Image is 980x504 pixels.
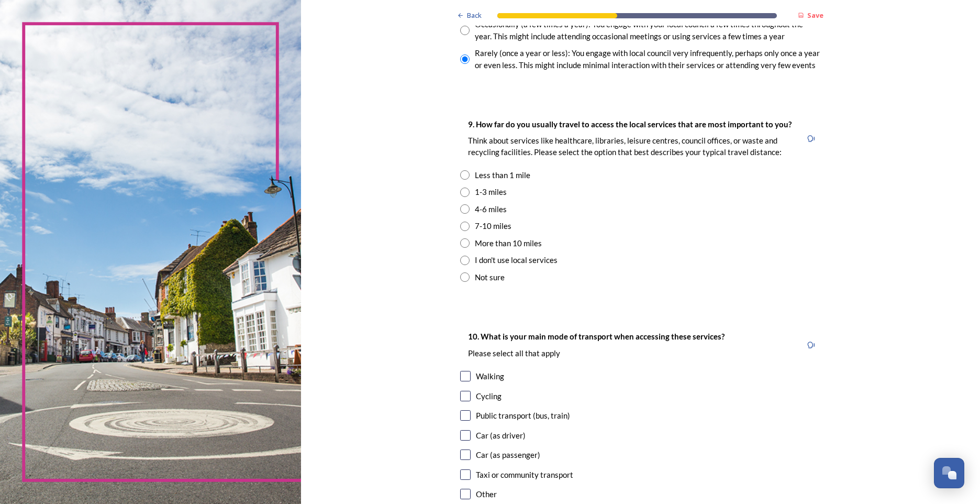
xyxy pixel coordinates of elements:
div: Car (as passenger) [476,449,540,461]
div: 4-6 miles [475,203,507,215]
strong: 10. What is your main mode of transport when accessing these services? [468,332,725,341]
strong: Save [807,10,823,20]
div: 1-3 miles [475,186,507,198]
span: Back [467,10,482,20]
div: More than 10 miles [475,237,542,249]
div: 7-10 miles [475,220,511,232]
p: Think about services like healthcare, libraries, leisure centres, council offices, or waste and r... [468,135,794,158]
div: Car (as driver) [476,430,526,442]
div: Walking [476,370,504,382]
div: Rarely (once a year or less): You engage with local council very infrequently, perhaps only once ... [475,47,820,71]
div: I don't use local services [475,254,558,266]
div: Cycling [476,390,502,402]
p: Please select all that apply [468,348,725,359]
div: Other [476,488,497,500]
div: Taxi or community transport [476,469,573,481]
strong: 9. How far do you usually travel to access the local services that are most important to you? [468,119,792,129]
div: Public transport (bus, train) [476,410,570,422]
div: Occasionally (a few times a year): You engage with your local council a few times throughout the ... [475,18,820,42]
button: Open Chat [934,458,964,488]
div: Not sure [475,271,505,283]
div: Less than 1 mile [475,169,530,181]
